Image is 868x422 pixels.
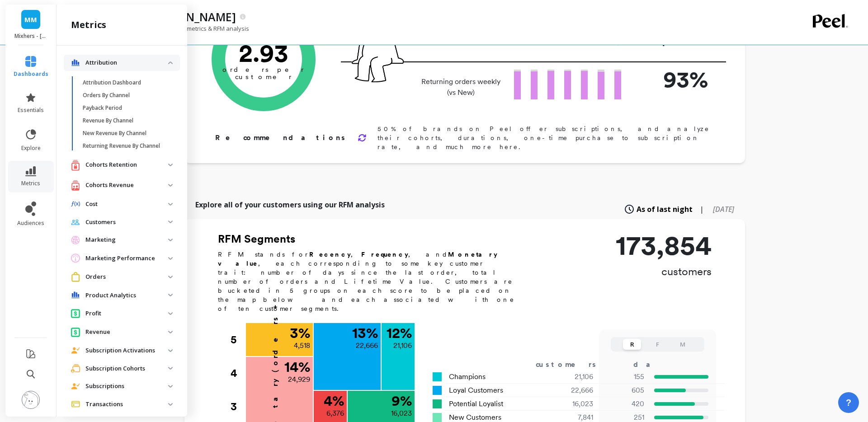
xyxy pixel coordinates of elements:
p: 9 % [392,394,412,408]
p: RFM stands for , , and , each corresponding to some key customer trait: number of days since the ... [218,250,525,313]
b: Frequency [361,251,408,258]
tspan: orders per [222,66,305,74]
img: down caret icon [168,294,173,296]
img: down caret icon [168,276,173,278]
p: Subscription Cohorts [85,364,168,373]
p: Marketing Performance [85,254,168,263]
img: navigation item icon [71,291,80,299]
button: M [674,339,692,350]
p: Customers [85,218,168,227]
span: [DATE] [713,204,734,214]
p: Subscriptions [85,382,168,391]
p: Recommendations [215,132,347,143]
button: F [648,339,666,350]
img: down caret icon [168,61,173,64]
img: down caret icon [168,203,173,206]
p: Revenue [85,328,168,337]
img: profile picture [22,391,40,409]
p: Cohorts Retention [85,160,168,169]
p: Attribution Dashboard [83,79,141,86]
p: 14 % [284,360,310,374]
img: down caret icon [168,349,173,352]
p: Orders By Channel [83,92,130,99]
span: metrics [21,180,40,187]
div: days [633,359,670,370]
p: 12 % [387,326,412,340]
p: Subscription Activations [85,346,168,355]
img: navigation item icon [71,401,80,408]
img: navigation item icon [71,253,80,263]
img: navigation item icon [71,180,80,191]
span: Champions [449,371,486,382]
img: navigation item icon [71,309,80,318]
span: ? [846,396,851,409]
img: down caret icon [168,331,173,333]
img: down caret icon [168,257,173,260]
p: Cohorts Revenue [85,181,168,190]
p: Orders [85,272,168,281]
p: Returning orders weekly (vs New) [419,76,503,98]
p: 50% of brands on Peel offer subscriptions, and analyze their cohorts, durations, one-time purchas... [377,124,716,151]
p: Cost [85,200,168,209]
div: 22,666 [540,385,604,396]
div: 21,106 [540,371,604,382]
button: ? [838,392,859,413]
img: down caret icon [168,367,173,370]
p: Marketing [85,235,168,244]
img: down caret icon [168,164,173,166]
img: down caret icon [168,239,173,241]
img: navigation item icon [71,59,80,66]
p: 21,106 [393,340,412,351]
p: 420 [604,399,644,409]
text: 2.93 [239,38,288,68]
p: Payback Period [83,104,122,112]
p: Revenue By Channel [83,117,133,124]
img: down caret icon [168,403,173,406]
div: 5 [231,323,245,356]
img: navigation item icon [71,347,80,353]
p: Returning Revenue By Channel [83,142,160,150]
img: navigation item icon [71,219,80,225]
span: essentials [18,107,44,114]
span: | [700,204,704,215]
span: audiences [17,220,44,227]
p: 24,929 [288,374,310,385]
p: 173,854 [616,232,712,259]
span: Potential Loyalist [449,399,503,409]
p: 605 [604,385,644,396]
div: 16,023 [540,399,604,409]
h2: metrics [71,19,106,31]
img: navigation item icon [71,327,80,337]
p: Mixhers - mixhers2.myshopify.com [14,33,47,40]
h2: RFM Segments [218,232,525,246]
p: Transactions [85,400,168,409]
img: navigation item icon [71,383,80,389]
div: 4 [231,356,245,390]
p: Explore all of your customers using our RFM analysis [195,199,385,210]
p: 4,518 [294,340,310,351]
p: 16,023 [391,408,412,419]
img: down caret icon [168,312,173,315]
span: Loyal Customers [449,385,503,396]
span: explore [21,145,41,152]
img: navigation item icon [71,364,80,373]
img: navigation item icon [71,235,80,244]
p: New Revenue By Channel [83,130,146,137]
tspan: customer [235,73,292,81]
span: MM [24,14,37,25]
span: dashboards [14,70,48,78]
p: Product Analytics [85,291,168,300]
p: 22,666 [356,340,378,351]
img: navigation item icon [71,272,80,281]
p: customers [616,264,712,279]
p: 3 % [290,326,310,340]
b: Recency [309,251,351,258]
button: R [623,339,641,350]
p: Profit [85,309,168,318]
div: customers [536,359,609,370]
img: down caret icon [168,184,173,187]
p: Attribution [85,58,168,67]
p: 93% [636,62,708,96]
span: As of last night [637,204,693,215]
p: 155 [604,371,644,382]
